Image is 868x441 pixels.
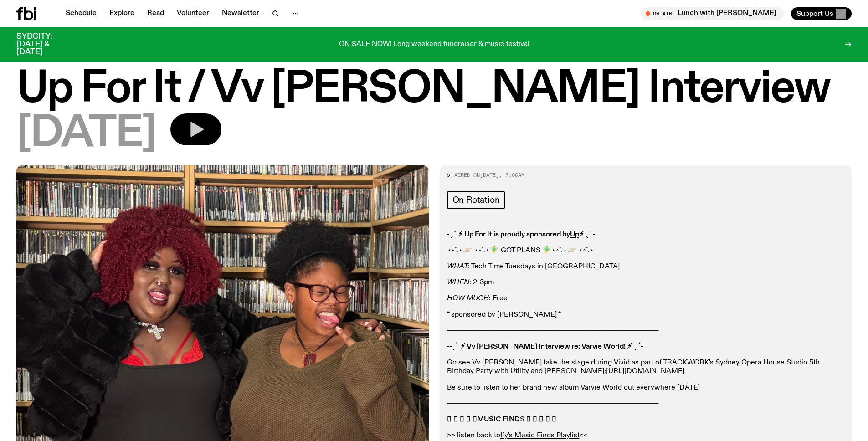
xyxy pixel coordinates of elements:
[447,384,845,392] p: Be sure to listen to her brand new album Varvie World out everywhere [DATE]
[447,278,845,287] p: : 2-3pm
[447,191,505,209] a: On Rotation
[447,263,468,270] em: WHAT
[104,7,140,20] a: Explore
[16,33,75,56] h3: SYDCITY: [DATE] & [DATE]
[447,359,845,376] p: Go see Vv [PERSON_NAME] take the stage during Vivid as part of TRACKWORK's Sydney Opera House Stu...
[447,343,845,351] p: ˗
[339,41,529,49] p: ON SALE NOW! Long weekend fundraiser & music festival
[480,171,499,179] span: [DATE]
[171,7,215,20] a: Volunteer
[447,231,570,238] strong: ˗ˏˋ ⚡︎ Up For It is proudly sponsored by
[452,195,500,205] span: On Rotation
[142,7,169,20] a: Read
[447,262,845,271] p: : Tech Time Tuesdays in [GEOGRAPHIC_DATA]
[454,171,480,179] span: Aired on
[216,7,265,20] a: Newsletter
[447,311,845,319] p: * sponsored by [PERSON_NAME] *
[447,246,845,255] p: ⋆⭒˚.⋆🪐 ⋆⭒˚.⋆🧚‍♂️ GOT PLANS 🧚‍♂️⋆⭒˚.⋆🪐 ⋆⭒˚.⋆
[447,327,845,335] p: ─────────────────────────────────────────
[447,294,845,303] p: : Free
[447,400,845,408] p: ─────────────────────────────────────────
[447,279,469,286] em: WHEN
[579,231,595,238] strong: ⚡︎ ˎˊ˗
[791,7,852,20] button: Support Us
[606,368,684,375] a: [URL][DOMAIN_NAME]
[16,69,852,110] h1: Up For It / Vv [PERSON_NAME] Interview
[641,7,784,20] button: On AirLunch with [PERSON_NAME]
[16,113,156,154] span: [DATE]
[796,10,833,18] span: Support Us
[500,432,580,439] a: Ify's Music Finds Playlist
[447,295,489,302] em: HOW MUCH
[60,7,102,20] a: Schedule
[477,416,520,423] strong: MUSIC FIND
[570,231,579,238] a: Up
[447,415,845,424] p: 𓆝 𓆟 𓆞 𓆝 𓆟 S 𓆝 𓆟 𓆞 𓆝 𓆟
[447,431,845,440] p: >> listen back to <<
[449,343,643,350] strong: ˗ˏˋ ⚡︎ Vv [PERSON_NAME] Interview re: Varvie World! ⚡︎ ˎˊ˗
[499,171,524,179] span: , 7:00am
